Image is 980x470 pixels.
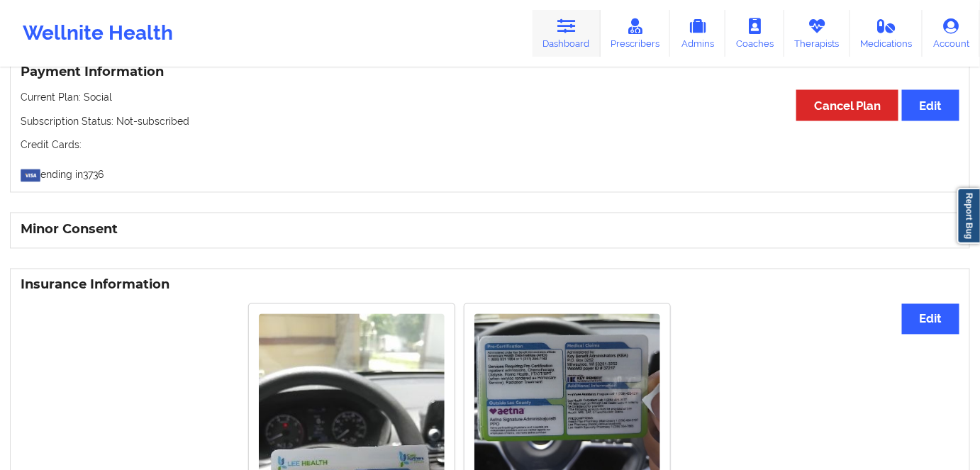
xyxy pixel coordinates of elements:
h3: Insurance Information [21,277,959,293]
p: Credit Cards: [21,138,959,152]
a: Account [923,10,980,57]
a: Coaches [725,10,784,57]
button: Edit [902,304,959,335]
button: Cancel Plan [796,90,898,121]
button: Edit [902,90,959,121]
a: Medications [850,10,923,57]
a: Prescribers [601,10,671,57]
a: Admins [670,10,725,57]
h3: Payment Information [21,64,959,80]
p: Current Plan: Social [21,90,959,104]
a: Therapists [784,10,850,57]
a: Dashboard [533,10,601,57]
h3: Minor Consent [21,222,959,238]
a: Report Bug [957,188,980,244]
p: Subscription Status: Not-subscribed [21,114,959,128]
p: ending in 3736 [21,162,959,182]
